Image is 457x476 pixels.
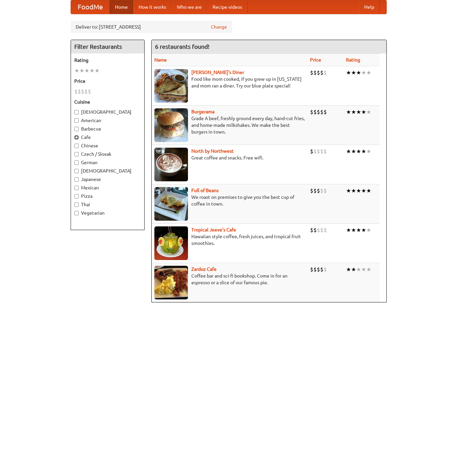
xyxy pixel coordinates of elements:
[154,226,188,260] img: jeeves.jpg
[74,203,79,207] input: Thai
[351,187,356,194] li: ★
[74,118,79,123] input: American
[361,266,366,273] li: ★
[154,266,188,299] img: zardoz.jpg
[74,194,79,198] input: Pizza
[317,226,320,234] li: $
[320,69,323,76] li: $
[356,108,361,116] li: ★
[366,187,371,194] li: ★
[154,69,188,103] img: sallys.jpg
[74,169,79,173] input: [DEMOGRAPHIC_DATA]
[366,226,371,234] li: ★
[313,266,317,273] li: $
[323,69,327,76] li: $
[366,108,371,116] li: ★
[356,187,361,194] li: ★
[191,148,234,154] a: North by Northwest
[323,148,327,155] li: $
[313,148,317,155] li: $
[323,266,327,273] li: $
[323,108,327,116] li: $
[207,0,247,14] a: Recipe videos
[310,57,321,63] a: Price
[74,125,141,132] label: Barbecue
[79,67,84,74] li: ★
[356,148,361,155] li: ★
[154,115,305,135] p: Grade A beef, freshly ground every day, hand-cut fries, and home-made milkshakes. We make the bes...
[191,227,236,232] a: Tropical Jeeve's Cafe
[313,69,317,76] li: $
[172,0,207,14] a: Who we are
[71,0,110,14] a: FoodMe
[351,148,356,155] li: ★
[191,188,219,193] a: Full of Beans
[74,152,79,156] input: Czech / Slovak
[74,160,79,165] input: German
[320,187,323,194] li: $
[74,78,141,84] h5: Price
[317,108,320,116] li: $
[323,187,327,194] li: $
[346,108,351,116] li: ★
[74,127,79,131] input: Barbecue
[317,148,320,155] li: $
[74,176,141,183] label: Japanese
[74,57,141,64] h5: Rating
[317,69,320,76] li: $
[191,109,215,114] a: Burgerama
[320,108,323,116] li: $
[154,272,305,286] p: Coffee bar and sci-fi bookshop. Come in for an espresso or a slice of our famous pie.
[310,108,313,116] li: $
[361,187,366,194] li: ★
[71,21,232,33] div: Deliver to: [STREET_ADDRESS]
[356,226,361,234] li: ★
[74,110,79,114] input: [DEMOGRAPHIC_DATA]
[317,187,320,194] li: $
[323,226,327,234] li: $
[74,168,141,174] label: [DEMOGRAPHIC_DATA]
[74,134,141,141] label: Cafe
[133,0,172,14] a: How it works
[154,108,188,142] img: burgerama.jpg
[313,226,317,234] li: $
[155,43,210,50] ng-pluralize: 6 restaurants found!
[88,88,91,95] li: $
[74,67,79,74] li: ★
[346,69,351,76] li: ★
[81,88,84,95] li: $
[74,193,141,199] label: Pizza
[110,0,133,14] a: Home
[310,226,313,234] li: $
[356,266,361,273] li: ★
[191,70,244,75] b: [PERSON_NAME]'s Diner
[351,266,356,273] li: ★
[310,69,313,76] li: $
[74,210,141,216] label: Vegetarian
[71,40,144,53] h4: Filter Restaurants
[74,211,79,215] input: Vegetarian
[310,148,313,155] li: $
[74,177,79,182] input: Japanese
[320,266,323,273] li: $
[78,88,81,95] li: $
[74,184,141,191] label: Mexican
[154,148,188,181] img: north.jpg
[366,69,371,76] li: ★
[356,69,361,76] li: ★
[154,233,305,247] p: Hawaiian style coffee, fresh juices, and tropical fruit smoothies.
[361,69,366,76] li: ★
[74,151,141,157] label: Czech / Slovak
[317,266,320,273] li: $
[84,88,88,95] li: $
[74,99,141,105] h5: Cuisine
[74,117,141,124] label: American
[191,266,217,272] a: Zardoz Cafe
[74,109,141,115] label: [DEMOGRAPHIC_DATA]
[154,154,305,161] p: Great coffee and snacks. Free wifi.
[346,148,351,155] li: ★
[89,67,94,74] li: ★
